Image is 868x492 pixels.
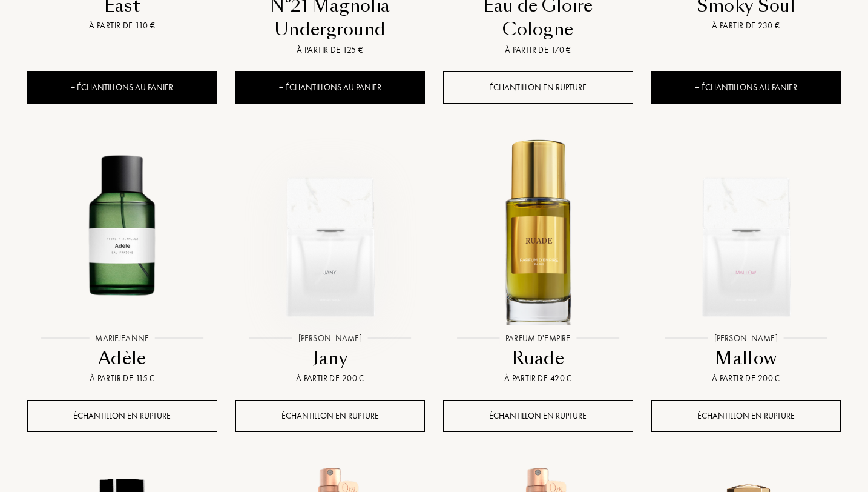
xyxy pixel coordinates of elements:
[235,71,426,104] div: + Échantillons au panier
[653,138,840,325] img: Mallow Sora Dora
[32,372,212,385] div: À partir de 115 €
[240,44,421,56] div: À partir de 125 €
[651,71,841,104] div: + Échantillons au panier
[235,400,426,432] div: Échantillon en rupture
[32,19,212,32] div: À partir de 110 €
[237,138,424,325] img: Jany Sora Dora
[448,372,628,385] div: À partir de 420 €
[27,71,217,104] div: + Échantillons au panier
[443,71,633,104] div: Échantillon en rupture
[656,372,837,385] div: À partir de 200 €
[443,400,633,432] div: Échantillon en rupture
[651,400,841,432] div: Échantillon en rupture
[235,125,426,400] a: Jany Sora Dora[PERSON_NAME]JanyÀ partir de 200 €
[28,138,215,325] img: Adèle MarieJeanne
[656,19,837,32] div: À partir de 230 €
[27,400,217,432] div: Échantillon en rupture
[240,372,421,385] div: À partir de 200 €
[443,125,633,400] a: Ruade Parfum d'EmpireParfum d'EmpireRuadeÀ partir de 420 €
[448,44,628,56] div: À partir de 170 €
[651,125,841,400] a: Mallow Sora Dora[PERSON_NAME]MallowÀ partir de 200 €
[27,125,217,400] a: Adèle MarieJeanneMarieJeanneAdèleÀ partir de 115 €
[444,138,631,325] img: Ruade Parfum d'Empire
